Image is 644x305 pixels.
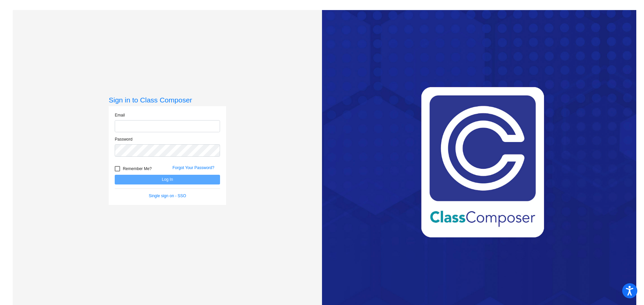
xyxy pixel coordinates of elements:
label: Password [115,136,132,142]
span: Remember Me? [123,165,152,173]
a: Forgot Your Password? [172,165,214,170]
a: Single sign on - SSO [149,194,186,198]
label: Email [115,112,125,118]
h3: Sign in to Class Composer [109,96,226,104]
button: Log In [115,175,220,184]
